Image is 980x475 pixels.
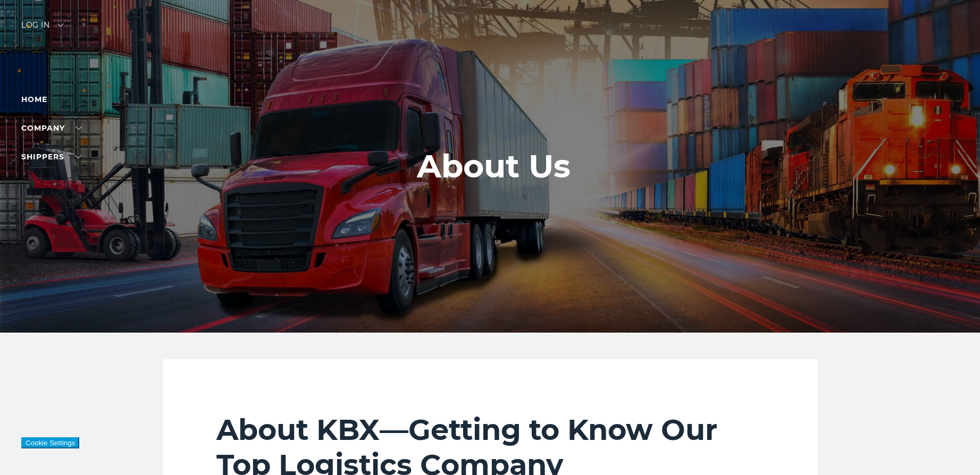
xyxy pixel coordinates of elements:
[57,23,64,27] img: arrow
[21,437,79,448] button: Cookie Settings
[21,123,82,133] a: Company
[21,152,81,162] a: SHIPPERS
[417,148,571,184] h1: About Us
[450,21,530,68] img: kbx logo
[21,181,82,190] a: Carriers
[21,95,47,104] a: Home
[21,21,64,37] div: Log in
